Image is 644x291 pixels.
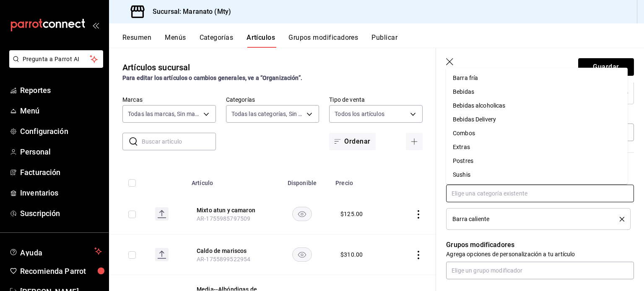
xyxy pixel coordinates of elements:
input: Buscar artículo [142,133,216,150]
button: Grupos modificadores [288,33,358,48]
span: Suscripción [20,208,102,219]
span: Reportes [20,85,102,96]
label: Tipo de venta [329,97,423,103]
button: availability-product [292,247,312,262]
button: Artículos [247,33,275,48]
li: Sushis [446,168,628,182]
button: Menús [165,33,186,48]
span: Configuración [20,126,102,137]
div: $ 125.00 [340,210,363,218]
p: Grupos modificadores [446,240,634,250]
button: edit-product-location [197,206,264,214]
li: Barra fría [446,71,628,85]
label: Categorías [226,97,319,103]
button: actions [414,210,423,219]
span: Todos los artículos [335,110,384,118]
li: Bebidas alcoholicas [446,99,628,113]
button: Pregunta a Parrot AI [9,50,103,68]
p: Agrega opciones de personalización a tu artículo [446,250,634,258]
button: actions [414,251,423,259]
th: Artículo [187,167,274,194]
span: Menú [20,105,102,116]
button: Guardar [578,58,634,76]
span: AR-1755899522954 [197,256,250,263]
span: Ayuda [20,246,91,256]
span: Facturación [20,167,102,178]
div: $ 310.00 [340,250,363,259]
div: navigation tabs [122,33,644,48]
button: delete [614,217,624,221]
th: Disponible [274,167,330,194]
li: Extras [446,140,628,154]
li: Postres [446,154,628,168]
span: Pregunta a Parrot AI [23,55,90,64]
span: Personal [20,146,102,157]
button: availability-product [292,207,312,221]
button: Ordenar [329,133,375,150]
button: Resumen [122,33,151,48]
button: edit-product-location [197,247,264,255]
input: Elige un grupo modificador [446,262,634,279]
span: Todas las marcas, Sin marca [128,110,200,118]
button: Publicar [371,33,397,48]
th: Precio [330,167,391,194]
button: open_drawer_menu [92,22,99,28]
strong: Para editar los artículos o cambios generales, ve a “Organización”. [122,75,302,81]
label: Marcas [122,97,216,103]
a: Pregunta a Parrot AI [6,61,103,70]
button: Categorías [200,33,234,48]
li: Bebidas [446,85,628,99]
li: Combos [446,126,628,140]
span: Recomienda Parrot [20,265,102,277]
span: Inventarios [20,187,102,198]
input: Elige una categoría existente [446,185,634,202]
span: Barra caliente [452,216,489,222]
span: Todas las categorías, Sin categoría [231,110,304,118]
div: Artículos sucursal [122,61,190,74]
h3: Sucursal: Maranato (Mty) [146,7,231,17]
span: AR-1755985797509 [197,215,250,222]
li: Bebidas Delivery [446,113,628,126]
